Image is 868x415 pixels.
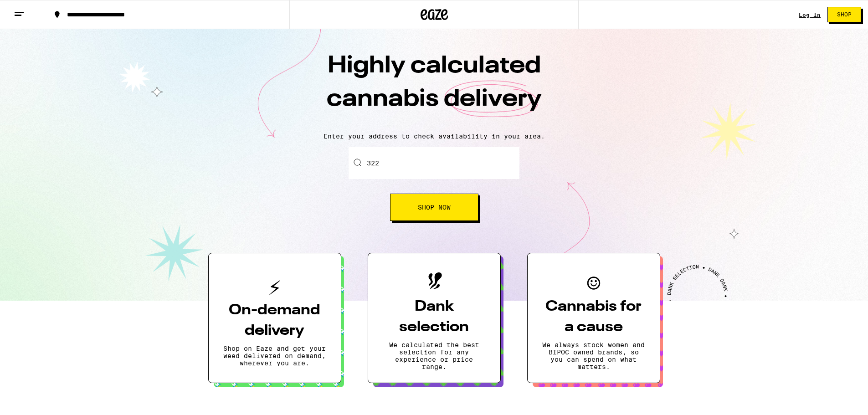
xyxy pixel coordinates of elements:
[837,12,852,17] span: Shop
[383,297,486,338] h3: Dank selection
[542,341,645,370] p: We always stock women and BIPOC owned brands, so you can spend on what matters.
[527,253,660,383] button: Cannabis for a causeWe always stock women and BIPOC owned brands, so you can spend on what matters.
[208,253,341,383] button: On-demand deliveryShop on Eaze and get your weed delivered on demand, wherever you are.
[799,12,821,18] div: Log In
[827,7,861,22] button: Shop
[390,194,478,221] button: Shop Now
[349,147,519,179] input: Enter your delivery address
[383,341,486,370] p: We calculated the best selection for any experience or price range.
[368,253,501,383] button: Dank selectionWe calculated the best selection for any experience or price range.
[9,133,859,140] p: Enter your address to check availability in your area.
[810,388,859,410] iframe: Opens a widget where you can find more information
[418,204,451,210] span: Shop Now
[223,300,326,341] h3: On-demand delivery
[223,345,326,367] p: Shop on Eaze and get your weed delivered on demand, wherever you are.
[542,297,645,338] h3: Cannabis for a cause
[275,50,594,125] h1: Highly calculated cannabis delivery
